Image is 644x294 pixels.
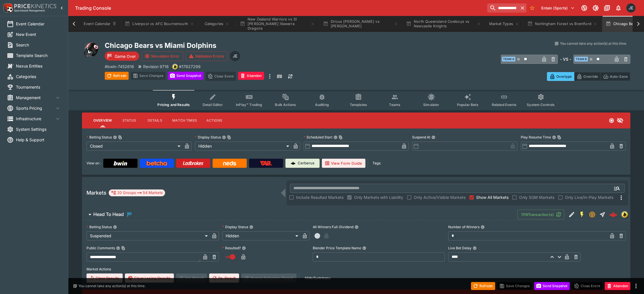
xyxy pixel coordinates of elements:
[431,135,435,139] button: Suspend At
[565,194,613,200] span: Only Live/In-Play Markets
[113,225,117,229] button: Betting Status
[538,3,578,13] button: Select Tenant
[389,103,400,107] span: Teams
[115,53,136,59] p: Game Over
[172,64,178,70] div: bwin
[222,135,226,139] button: Display StatusCopy To Clipboard
[121,246,125,250] button: Copy To Clipboard
[114,161,127,166] img: Bwin
[597,209,608,220] button: Straight
[486,16,523,32] button: Market Types
[203,103,223,107] span: Detail Editor
[547,72,574,81] button: Overtype
[621,211,628,218] div: bwin
[16,105,54,111] span: Sports Pricing
[105,41,368,50] h2: Copy To Clipboard
[75,5,485,11] div: Trading Console
[87,159,101,168] label: View on :
[87,231,210,240] div: Suspended
[602,3,612,13] button: Documentation
[301,273,334,283] button: HideSummary
[16,73,61,79] span: Categories
[113,135,117,139] button: Betting StatusCopy To Clipboard
[82,41,100,59] img: american_football.png
[242,246,246,250] button: Resulted?
[403,16,485,32] button: North Queensland Cowboys vs Newcastle Knights
[291,161,295,166] img: Cerberus
[605,283,630,288] span: Mark an event as closed and abandoned.
[320,16,402,32] button: Dricus [PERSON_NAME] vs [PERSON_NAME]
[238,72,264,80] button: Abandon
[600,72,630,81] button: Auto-Save
[14,4,56,8] img: PriceKinetics
[315,103,329,107] span: Auditing
[236,16,318,32] button: New Zealand Warriors vs St [PERSON_NAME] Illawarra Dragons
[285,159,320,168] a: Cerberus
[552,135,556,139] button: Play Resume TimeCopy To Clipboard
[236,103,262,107] span: InPlay™ Trading
[260,161,272,166] img: TabNZ
[16,116,54,122] span: Infrastructure
[153,90,559,110] div: Event type filters
[116,246,120,250] button: Public CommentsCopy To Clipboard
[521,135,551,140] p: Play Resume Time
[16,63,61,69] span: Nexus Entities
[625,2,637,14] button: James Edlin
[626,3,635,13] div: James Edlin
[557,135,561,139] button: Copy To Clipboard
[560,56,571,62] h6: - VS -
[373,159,381,168] label: Tags:
[412,135,430,140] p: Suspend At
[448,224,480,229] p: Number of Winners
[527,103,555,107] span: System Controls
[560,41,627,46] p: You cannot take any action(s) at this time.
[622,211,628,218] img: bwin
[471,282,495,290] button: Refresh
[14,9,45,12] img: Sportsbook Management
[16,84,61,90] span: Tournaments
[556,73,572,79] p: Overtype
[617,117,624,124] svg: Hidden
[339,135,343,139] button: Copy To Clipboard
[16,31,61,37] span: New Event
[87,265,626,273] label: Market Actions
[199,16,235,32] button: Categories
[195,142,291,151] div: Hidden
[354,194,403,200] span: Only Markets with Liability
[201,114,227,127] button: Actions
[16,95,54,101] span: Management
[87,224,112,229] p: Betting Status
[577,209,587,220] button: SGM Enabled
[448,246,472,250] p: Live Bet Delay
[547,72,630,81] div: Start From
[517,210,564,219] button: 1119Transaction(s)
[298,160,314,166] p: Cerberus
[16,52,61,58] span: Template Search
[157,103,190,107] span: Pricing and Results
[142,114,168,127] button: Details
[608,209,619,220] a: 0a29b75d-132f-4a39-982c-ebb093685fa3
[481,225,485,229] button: Number of Winners
[176,273,207,283] span: Un-Result
[209,273,239,283] span: Re-Result
[519,194,554,200] span: Only SGM Markets
[141,51,183,61] button: Simulation Error
[534,282,570,290] button: Send Snapshot
[633,283,639,289] button: more
[618,194,625,201] svg: More
[414,194,466,200] span: Only Active/Visible Markets
[79,283,145,289] p: You cannot take any action(s) at this time.
[87,189,106,196] h5: Markets
[195,135,221,140] p: Display Status
[111,189,163,196] div: 20 Groups 54 Markets
[583,73,598,79] p: Override
[222,246,241,250] p: Resulted?
[105,72,129,80] button: Refresh
[143,64,169,70] p: Revision 9716
[16,126,61,132] span: System Settings
[172,64,178,69] img: bwin.png
[183,161,203,166] img: Ladbrokes
[227,135,231,139] button: Copy To Clipboard
[476,194,509,200] span: Show All Markets
[528,3,537,13] button: No Bookmarks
